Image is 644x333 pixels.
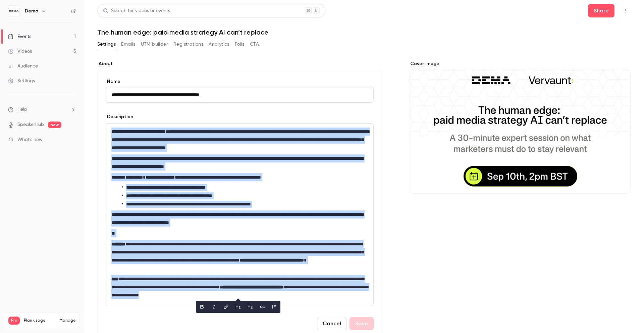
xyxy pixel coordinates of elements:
div: Events [8,33,31,40]
button: Analytics [209,39,229,50]
li: help-dropdown-opener [8,106,76,113]
span: Pro [8,317,20,325]
button: Polls [235,39,245,50]
button: Emails [121,39,135,50]
button: blockquote [269,301,280,312]
button: italic [209,301,219,312]
label: Name [106,78,374,85]
section: description [106,123,374,306]
label: About [97,60,382,67]
label: Cover image [409,60,631,67]
a: Manage [59,318,75,323]
section: Cover image [409,60,631,194]
span: new [48,122,61,128]
button: Settings [97,39,116,50]
span: Plan usage [24,318,55,323]
button: CTA [250,39,259,50]
button: Cancel [317,317,347,330]
div: editor [106,124,373,306]
iframe: Noticeable Trigger [68,137,76,143]
img: Dema [8,6,19,16]
label: Description [106,113,133,120]
span: What's new [17,136,43,143]
div: Videos [8,48,32,55]
button: Registrations [173,39,203,50]
button: UTM builder [141,39,168,50]
a: SpeakerHub [17,121,44,128]
h6: Dema [25,8,38,14]
button: link [221,301,231,312]
div: Settings [8,78,35,84]
span: Help [17,106,27,113]
button: Share [588,4,614,17]
h1: The human edge: paid media strategy AI can’t replace [97,28,631,36]
div: Audience [8,63,38,69]
div: Search for videos or events [103,7,170,14]
button: bold [197,301,207,312]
